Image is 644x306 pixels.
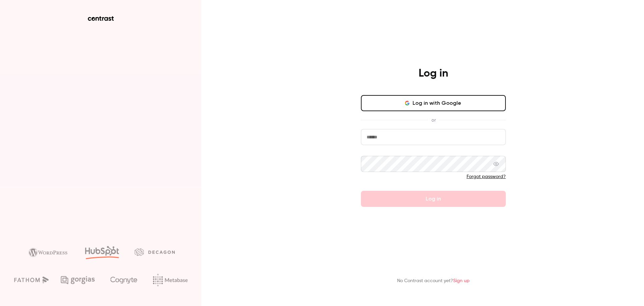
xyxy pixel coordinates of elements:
[397,277,470,285] p: No Contrast account yet?
[361,95,506,111] button: Log in with Google
[453,278,470,283] a: Sign up
[419,67,448,80] h4: Log in
[467,174,506,179] a: Forgot password?
[428,117,439,124] span: or
[135,248,175,256] img: decagon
